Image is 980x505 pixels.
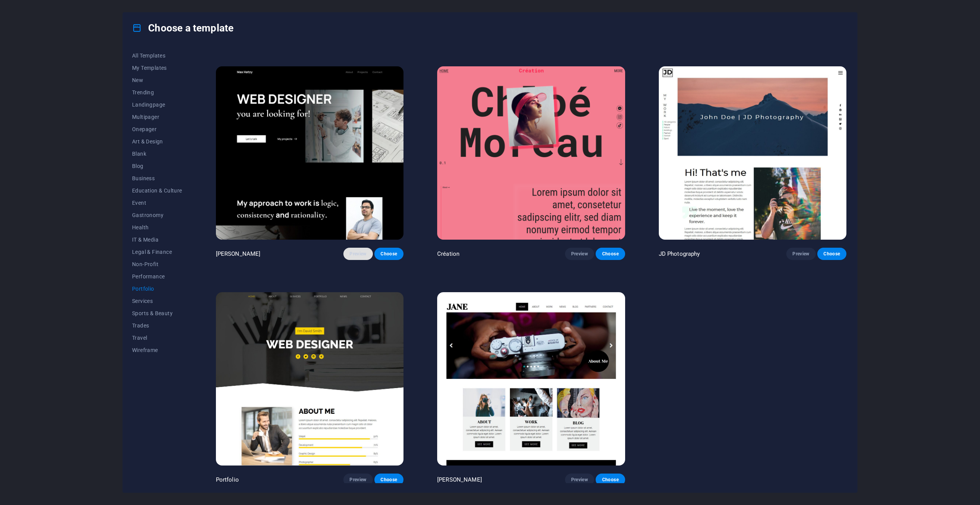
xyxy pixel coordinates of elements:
[132,221,182,234] button: Health
[216,476,239,484] p: Portfolio
[374,248,403,260] button: Choose
[350,477,366,483] span: Preview
[132,102,182,108] span: Landingpage
[132,77,182,83] span: New
[216,250,261,258] p: [PERSON_NAME]
[132,86,182,99] button: Trending
[132,148,182,160] button: Blank
[792,251,809,257] span: Preview
[132,237,182,243] span: IT & Media
[571,477,588,483] span: Preview
[132,160,182,172] button: Blog
[132,209,182,221] button: Gastronomy
[132,175,182,181] span: Business
[132,298,182,304] span: Services
[132,283,182,295] button: Portfolio
[565,248,594,260] button: Preview
[132,332,182,344] button: Travel
[437,250,459,258] p: Création
[132,310,182,316] span: Sports & Beauty
[132,234,182,246] button: IT & Media
[132,212,182,218] span: Gastronomy
[786,248,815,260] button: Preview
[132,307,182,319] button: Sports & Beauty
[132,89,182,95] span: Trending
[132,319,182,332] button: Trades
[659,66,846,240] img: JD Photography
[132,246,182,258] button: Legal & Finance
[437,66,625,240] img: Création
[132,49,182,62] button: All Templates
[381,477,397,483] span: Choose
[132,322,182,329] span: Trades
[216,66,403,240] img: Max Hatzy
[132,258,182,270] button: Non-Profit
[132,286,182,292] span: Portfolio
[350,251,366,257] span: Preview
[132,200,182,206] span: Event
[596,474,625,486] button: Choose
[132,62,182,74] button: My Templates
[132,270,182,283] button: Performance
[374,474,403,486] button: Choose
[132,138,182,145] span: Art & Design
[132,224,182,230] span: Health
[132,172,182,184] button: Business
[132,184,182,197] button: Education & Culture
[132,99,182,111] button: Landingpage
[602,251,619,257] span: Choose
[132,111,182,123] button: Multipager
[437,292,625,466] img: Jane
[132,53,182,59] span: All Templates
[132,188,182,194] span: Education & Culture
[571,251,588,257] span: Preview
[132,135,182,148] button: Art & Design
[132,273,182,280] span: Performance
[132,344,182,356] button: Wireframe
[132,261,182,267] span: Non-Profit
[132,163,182,169] span: Blog
[132,74,182,86] button: New
[659,250,700,258] p: JD Photography
[132,347,182,353] span: Wireframe
[132,123,182,135] button: Onepager
[132,197,182,209] button: Event
[216,292,403,466] img: Portfolio
[565,474,594,486] button: Preview
[132,335,182,341] span: Travel
[823,251,840,257] span: Choose
[132,65,182,71] span: My Templates
[437,476,482,484] p: [PERSON_NAME]
[602,477,619,483] span: Choose
[132,22,234,34] h4: Choose a template
[381,251,397,257] span: Choose
[343,248,372,260] button: Preview
[343,474,372,486] button: Preview
[132,295,182,307] button: Services
[132,114,182,120] span: Multipager
[132,126,182,132] span: Onepager
[596,248,625,260] button: Choose
[132,249,182,255] span: Legal & Finance
[132,151,182,157] span: Blank
[817,248,846,260] button: Choose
